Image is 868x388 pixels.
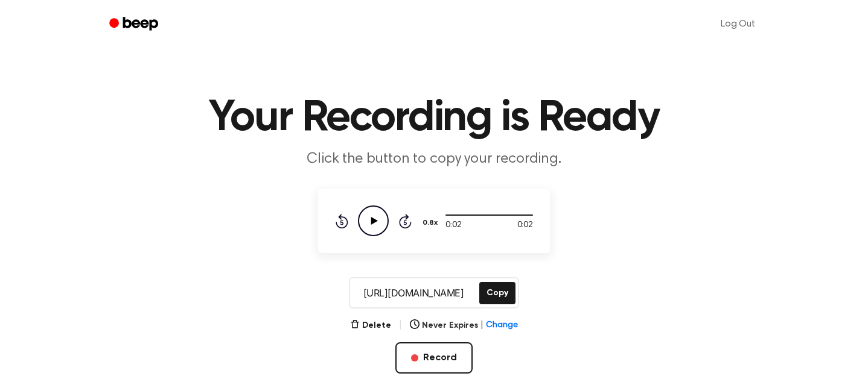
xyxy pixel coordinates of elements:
[445,219,461,232] span: 0:02
[480,319,483,332] span: |
[398,318,403,333] span: |
[410,319,518,332] button: Never Expires|Change
[486,319,518,332] span: Change
[395,342,473,374] button: Record
[125,96,743,140] h1: Your Recording is Ready
[202,149,666,169] p: Click the button to copy your recording.
[101,13,169,36] a: Beep
[709,10,767,39] a: Log Out
[421,213,442,233] button: 0.8x
[517,219,533,232] span: 0:02
[479,282,515,304] button: Copy
[350,319,391,332] button: Delete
